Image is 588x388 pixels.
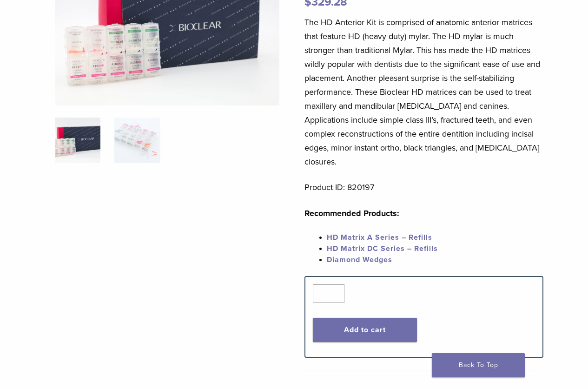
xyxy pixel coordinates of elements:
button: Add to cart [313,318,417,342]
a: Diamond Wedges [327,255,392,264]
a: HD Matrix A Series – Refills [327,233,432,242]
img: Complete HD Anterior Kit - Image 2 [114,118,160,163]
p: The HD Anterior Kit is comprised of anatomic anterior matrices that feature HD (heavy duty) mylar... [304,15,544,169]
p: Product ID: 820197 [304,180,544,194]
strong: Recommended Products: [304,208,399,218]
a: HD Matrix DC Series – Refills [327,244,438,253]
a: Back To Top [432,353,525,377]
img: IMG_8088-1-324x324.jpg [55,118,100,163]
